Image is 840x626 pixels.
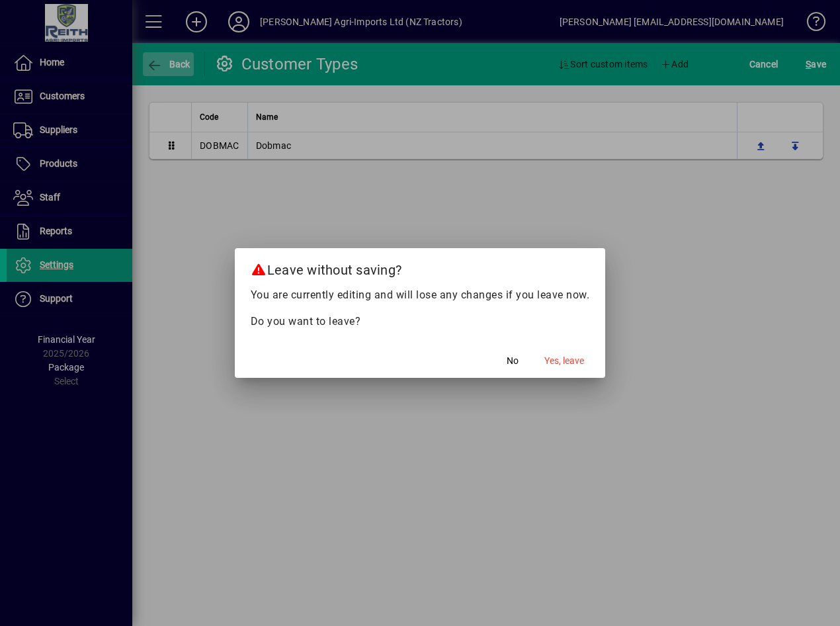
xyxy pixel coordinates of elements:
[251,314,590,330] p: Do you want to leave?
[235,248,606,287] h2: Leave without saving?
[544,354,584,368] span: Yes, leave
[491,349,534,373] button: No
[539,349,589,373] button: Yes, leave
[251,287,590,303] p: You are currently editing and will lose any changes if you leave now.
[507,354,519,368] span: No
